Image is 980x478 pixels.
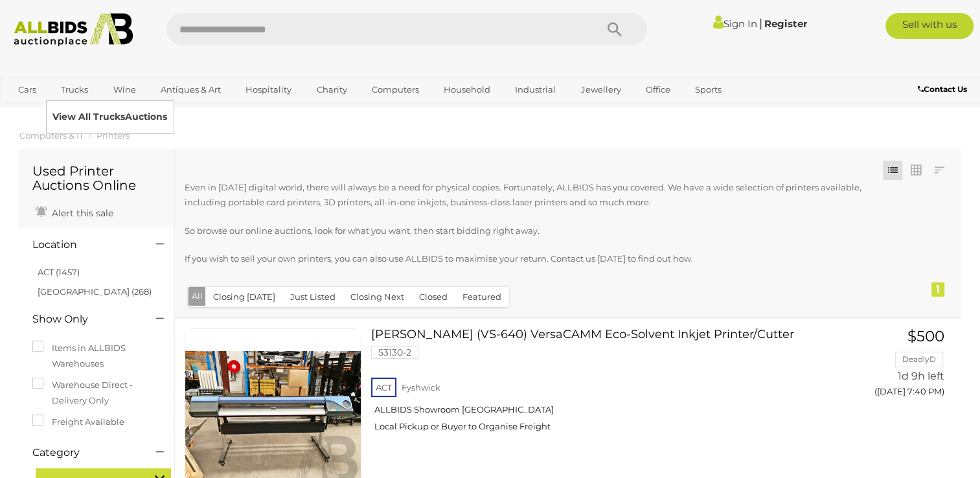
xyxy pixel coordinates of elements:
[764,17,807,30] a: Register
[308,79,355,100] a: Charity
[687,79,730,100] a: Sports
[885,13,974,39] a: Sell with us
[105,79,144,100] a: Wine
[32,239,137,251] h4: Location
[918,84,967,94] b: Contact Us
[38,267,80,277] a: ACT (1457)
[931,282,944,297] div: 1
[582,13,647,45] button: Search
[237,79,300,100] a: Hospitality
[188,287,206,306] button: All
[381,328,820,442] a: [PERSON_NAME] (VS-640) VersaCAMM Eco-Solvent Inkjet Printer/Cutter 53130-2 ACT Fyshwick ALLBIDS S...
[52,79,97,100] a: Trucks
[49,207,113,219] span: Alert this sale
[185,251,877,266] p: If you wish to sell your own printers, you can also use ALLBIDS to maximise your return. Contact ...
[839,328,948,404] a: $500 DeadlyD 1d 9h left ([DATE] 7:40 PM)
[435,79,499,100] a: Household
[97,130,130,141] a: Printers
[637,79,679,100] a: Office
[19,130,84,141] a: Computers & IT
[507,79,564,100] a: Industrial
[363,79,427,100] a: Computers
[32,378,161,408] label: Warehouse Direct - Delivery Only
[411,287,455,307] button: Closed
[185,180,877,211] p: Even in [DATE] digital world, there will always be a need for physical copies. Fortunately, ALLBI...
[32,202,117,222] a: Alert this sale
[32,164,161,192] h1: Used Printer Auctions Online
[10,79,45,100] a: Cars
[343,287,412,307] button: Closing Next
[10,100,119,122] a: [GEOGRAPHIC_DATA]
[32,415,124,429] label: Freight Available
[32,341,161,371] label: Items in ALLBIDS Warehouses
[7,13,139,47] img: Allbids.com.au
[573,79,630,100] a: Jewellery
[907,327,944,345] span: $500
[38,286,152,297] a: [GEOGRAPHIC_DATA] (268)
[918,82,970,97] a: Contact Us
[205,287,283,307] button: Closing [DATE]
[152,79,229,100] a: Antiques & Art
[713,17,757,30] a: Sign In
[185,223,877,238] p: So browse our online auctions, look for what you want, then start bidding right away.
[455,287,509,307] button: Featured
[32,313,137,325] h4: Show Only
[32,447,137,459] h4: Category
[759,16,762,30] span: |
[282,287,343,307] button: Just Listed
